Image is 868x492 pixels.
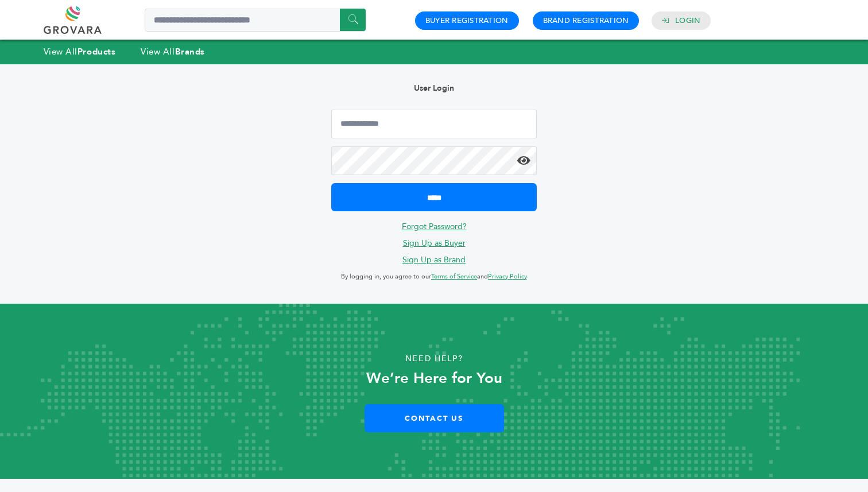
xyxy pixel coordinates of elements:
input: Email Address [331,110,537,138]
input: Password [331,146,537,175]
a: Login [675,16,700,26]
a: Contact Us [365,404,504,432]
a: Buyer Registration [425,16,509,26]
a: Privacy Policy [488,272,527,281]
p: By logging in, you agree to our and [331,270,537,284]
a: View AllProducts [44,46,116,57]
input: Search a product or brand... [145,9,366,32]
b: User Login [414,83,454,94]
strong: We’re Here for You [366,368,502,389]
a: Brand Registration [543,16,629,26]
a: Forgot Password? [402,221,467,232]
strong: Brands [175,46,205,57]
a: Terms of Service [431,272,477,281]
p: Need Help? [44,350,825,367]
a: View AllBrands [141,46,205,57]
strong: Products [77,46,115,57]
a: Sign Up as Brand [402,254,466,265]
a: Sign Up as Buyer [403,238,466,249]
